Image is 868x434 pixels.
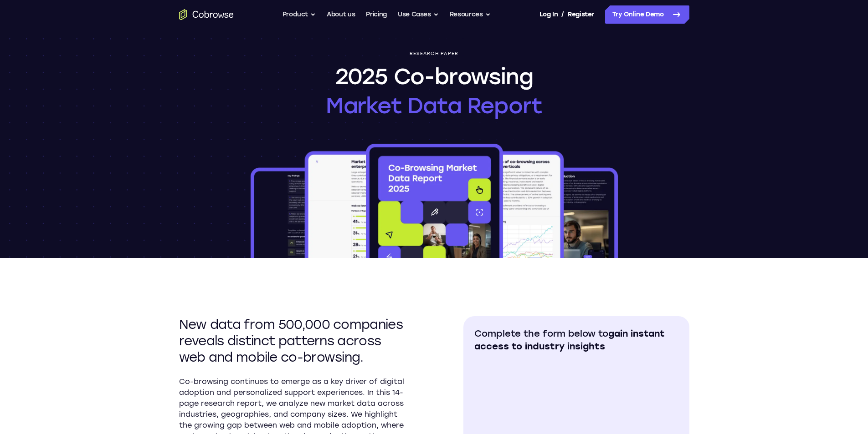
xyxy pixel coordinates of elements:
p: Research paper [410,51,459,56]
span: gain instant access to industry insights [474,328,665,352]
button: Resources [450,5,491,24]
img: 2025 Co-browsing Market Data Report [249,142,620,258]
button: Product [282,5,316,24]
span: Market Data Report [326,91,542,120]
a: Go to the home page [179,9,234,20]
a: Try Online Demo [605,5,689,24]
h1: 2025 Co-browsing [326,62,542,120]
a: About us [327,5,355,24]
a: Pricing [366,5,387,24]
button: Use Cases [398,5,439,24]
a: Log In [539,5,558,24]
span: / [561,9,564,20]
a: Register [568,5,594,24]
h2: New data from 500,000 companies reveals distinct patterns across web and mobile co-browsing. [179,316,405,365]
h2: Complete the form below to [474,327,678,353]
